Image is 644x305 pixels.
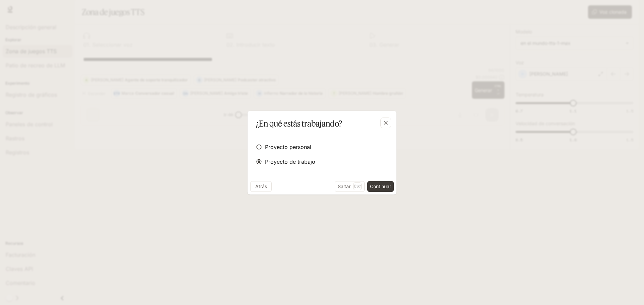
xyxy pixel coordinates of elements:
button: Continuar [367,181,394,192]
font: Proyecto de trabajo [265,158,315,165]
font: Atrás [255,183,267,189]
button: SaltarEsc [335,181,365,192]
button: Atrás [250,181,272,192]
font: Saltar [338,183,351,189]
font: Proyecto personal [265,144,311,150]
font: ¿En qué estás trabajando? [256,119,342,129]
font: Continuar [370,183,391,189]
font: Esc [354,184,361,188]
